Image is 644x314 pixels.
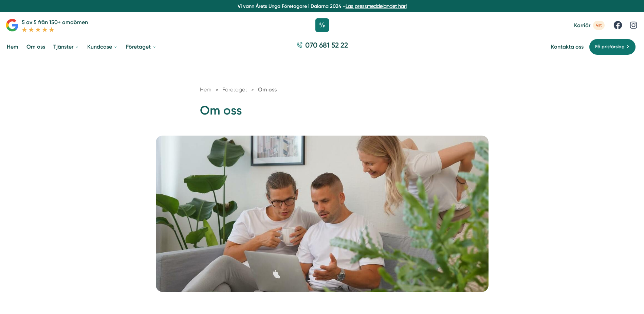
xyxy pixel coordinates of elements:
a: Företaget [125,38,158,55]
a: Kontakta oss [551,43,584,50]
a: Hem [200,86,211,93]
a: Hem [5,38,20,55]
a: 070 681 52 22 [294,40,351,53]
img: Smartproduktion, [156,136,489,292]
a: Företaget [222,86,249,93]
h1: Om oss [200,102,444,124]
a: Få prisförslag [589,39,636,55]
a: Läs pressmeddelandet här! [346,3,407,9]
span: Få prisförslag [595,43,625,51]
span: Företaget [222,86,247,93]
a: Karriär 4st [574,21,605,30]
a: Tjänster [52,38,80,55]
p: 5 av 5 från 150+ omdömen [22,18,88,27]
p: Vi vann Årets Unga Företagare i Dalarna 2024 – [3,3,641,10]
span: Karriär [574,22,590,29]
span: » [251,85,254,94]
span: 4st [593,21,605,30]
span: 070 681 52 22 [305,40,348,50]
nav: Breadcrumb [200,85,444,94]
a: Om oss [258,86,277,93]
a: Kundcase [86,38,119,55]
a: Om oss [25,38,47,55]
span: » [216,85,218,94]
